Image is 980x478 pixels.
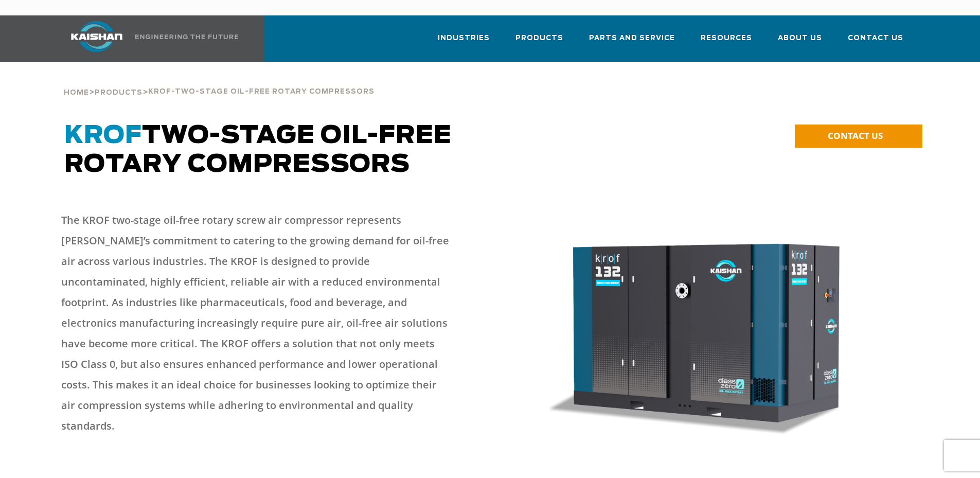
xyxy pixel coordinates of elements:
span: CONTACT US [828,130,883,141]
span: Products [515,32,563,44]
img: Engineering the future [135,34,238,39]
span: Contact Us [848,32,903,44]
a: Home [64,87,89,97]
a: CONTACT US [795,125,922,148]
a: Industries [438,25,490,60]
span: Industries [438,32,490,44]
a: Resources [701,25,752,60]
p: The KROF two-stage oil-free rotary screw air compressor represents [PERSON_NAME]’s commitment to ... [61,210,449,436]
span: Home [64,90,89,96]
a: Products [95,87,142,97]
span: About Us [778,32,822,44]
div: > > [64,62,916,101]
a: Contact Us [848,25,903,60]
a: About Us [778,25,822,60]
a: Products [515,25,563,60]
span: KROF-TWO-STAGE OIL-FREE ROTARY COMPRESSORS [148,88,375,95]
span: KROF [64,123,142,148]
a: Parts and Service [589,25,675,60]
span: Resources [701,32,752,44]
a: Kaishan USA [58,15,240,62]
img: kaishan logo [58,21,135,52]
span: Parts and Service [589,32,675,44]
img: krof132 [496,215,917,451]
span: Products [95,90,142,96]
span: TWO-STAGE OIL-FREE ROTARY COMPRESSORS [64,123,452,177]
